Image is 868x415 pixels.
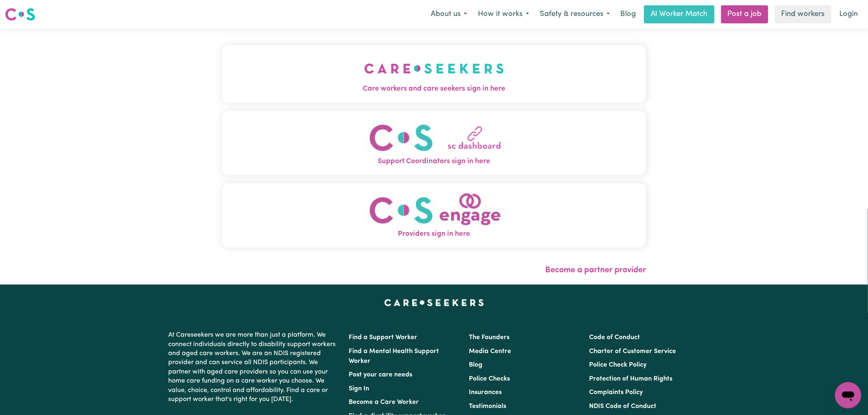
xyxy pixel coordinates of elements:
[589,403,657,410] a: NDIS Code of Conduct
[349,348,439,365] a: Find a Mental Health Support Worker
[349,372,412,378] a: Post your care needs
[5,7,35,22] img: Careseekers logo
[384,299,484,306] a: Careseekers home page
[615,5,641,23] a: Blog
[168,327,339,407] p: At Careseekers we are more than just a platform. We connect individuals directly to disability su...
[775,5,831,23] a: Find workers
[469,348,511,355] a: Media Centre
[5,5,35,24] a: Careseekers logo
[222,84,646,94] span: Care workers and care seekers sign in here
[469,334,509,341] a: The Founders
[469,389,502,396] a: Insurances
[535,6,615,23] button: Safety & resources
[349,334,417,341] a: Find a Support Worker
[222,229,646,239] span: Providers sign in here
[545,266,646,274] a: Become a partner provider
[835,382,861,408] iframe: Button to launch messaging window
[349,385,369,392] a: Sign In
[222,183,646,248] button: Providers sign in here
[473,6,535,23] button: How it works
[349,399,419,406] a: Become a Care Worker
[589,376,673,382] a: Protection of Human Rights
[589,362,647,368] a: Police Check Policy
[644,5,715,23] a: AI Worker Match
[835,5,863,23] a: Login
[469,376,510,382] a: Police Checks
[469,403,506,410] a: Testimonials
[222,45,646,103] button: Care workers and care seekers sign in here
[222,156,646,167] span: Support Coordinators sign in here
[589,334,640,341] a: Code of Conduct
[222,111,646,175] button: Support Coordinators sign in here
[721,5,768,23] a: Post a job
[469,362,482,368] a: Blog
[589,389,643,396] a: Complaints Policy
[425,6,473,23] button: About us
[589,348,676,355] a: Charter of Customer Service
